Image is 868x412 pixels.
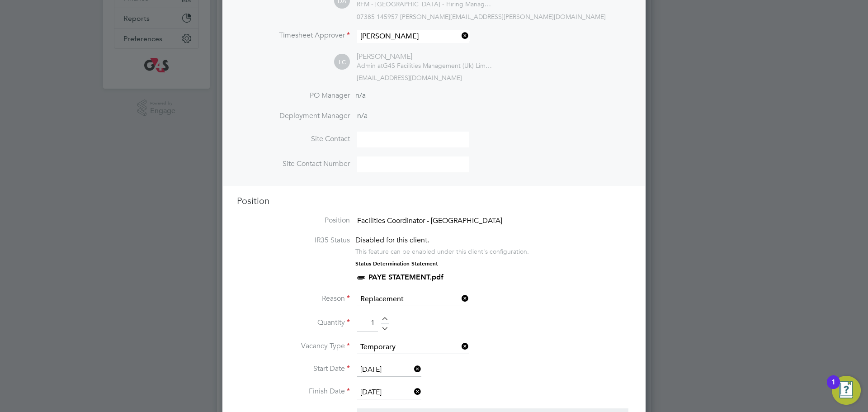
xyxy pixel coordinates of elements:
[368,273,443,281] a: PAYE STATEMENT.pdf
[237,387,350,396] label: Finish Date
[357,111,368,120] span: n/a
[357,293,469,306] input: Select one
[832,376,861,405] button: Open Resource Center, 1 new notification
[355,245,529,256] div: This feature can be enabled under this client's configuration.
[237,195,631,207] h3: Position
[334,54,350,70] span: LC
[237,31,350,40] label: Timesheet Approver
[355,260,438,267] strong: Status Determination Statement
[357,62,492,70] div: G4S Facilities Management (Uk) Limited
[237,294,350,303] label: Reason
[237,236,350,245] label: IR35 Status
[357,52,492,62] div: [PERSON_NAME]
[357,30,469,43] input: Search for...
[357,62,383,70] span: Admin at
[357,363,421,377] input: Select one
[400,13,606,21] span: [PERSON_NAME][EMAIL_ADDRESS][PERSON_NAME][DOMAIN_NAME]
[237,111,350,121] label: Deployment Manager
[357,341,469,354] input: Select one
[237,318,350,327] label: Quantity
[237,134,350,144] label: Site Contact
[357,13,398,21] span: 07385 145957
[237,341,350,351] label: Vacancy Type
[237,216,350,225] label: Position
[237,159,350,169] label: Site Contact Number
[355,236,429,245] span: Disabled for this client.
[237,91,350,100] label: PO Manager
[237,364,350,374] label: Start Date
[355,91,366,100] span: n/a
[831,382,835,394] div: 1
[357,74,462,82] span: [EMAIL_ADDRESS][DOMAIN_NAME]
[357,386,421,399] input: Select one
[357,216,502,225] span: Facilities Coordinator - [GEOGRAPHIC_DATA]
